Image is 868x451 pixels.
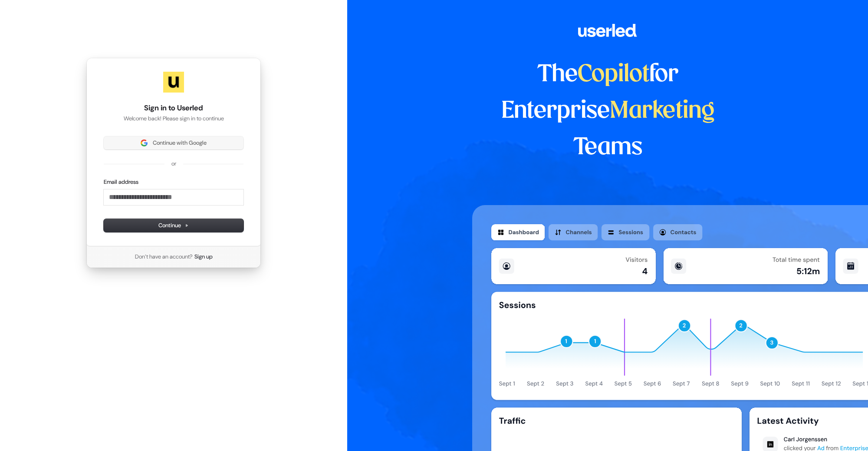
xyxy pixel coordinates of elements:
h1: Sign in to Userled [104,103,243,113]
span: Continue with Google [153,139,207,147]
button: Sign in with GoogleContinue with Google [104,136,243,149]
span: Copilot [578,63,649,86]
img: Sign in with Google [141,139,148,146]
a: Sign up [194,253,213,261]
span: Marketing [610,100,715,123]
label: Email address [104,178,138,186]
span: Continue [158,222,189,229]
p: Welcome back! Please sign in to continue [104,115,243,123]
span: Don’t have an account? [135,253,193,261]
p: or [171,160,176,168]
button: Continue [104,219,243,232]
img: Userled [163,72,184,93]
h1: The for Enterprise Teams [472,56,743,166]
